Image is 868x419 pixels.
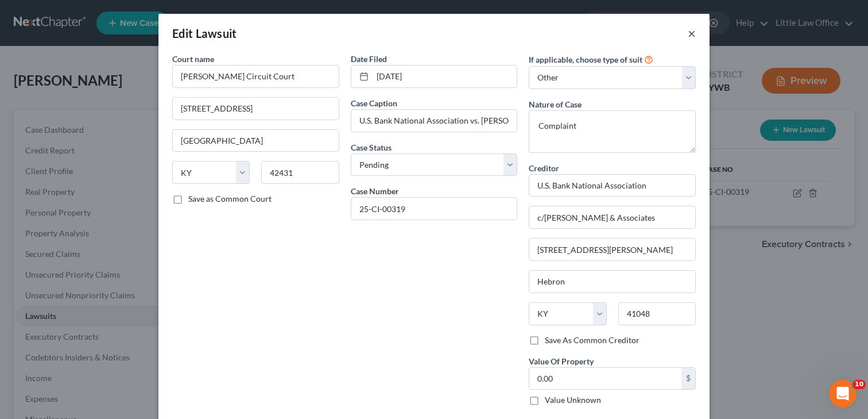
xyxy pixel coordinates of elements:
[529,163,559,173] span: Creditor
[172,54,214,64] span: Court name
[351,185,399,197] label: Case Number
[529,206,695,228] input: Enter address...
[172,26,193,40] span: Edit
[529,53,642,66] label: If applicable, choose type of suit
[529,239,695,260] input: Apt, Suite, etc...
[351,53,387,65] label: Date Filed
[373,66,517,87] input: MM/DD/YYYY
[351,110,517,132] input: --
[529,174,696,197] input: Search creditor by name...
[529,368,681,390] input: 0.00
[351,97,397,109] label: Case Caption
[351,143,392,152] span: Case Status
[351,198,517,220] input: #
[545,394,601,406] label: Value Unknown
[529,355,594,367] label: Value Of Property
[852,380,866,389] span: 10
[172,65,339,88] input: Search court by name...
[196,26,237,40] span: Lawsuit
[681,368,695,390] div: $
[545,335,640,346] label: Save As Common Creditor
[188,193,272,205] label: Save as Common Court
[688,26,696,40] button: ×
[173,98,339,120] input: Enter address...
[529,98,582,110] label: Nature of Case
[261,161,339,184] input: Enter zip...
[529,271,695,293] input: Enter city...
[618,302,696,325] input: Enter zip...
[829,380,857,408] iframe: Intercom live chat
[173,130,339,152] input: Enter city...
